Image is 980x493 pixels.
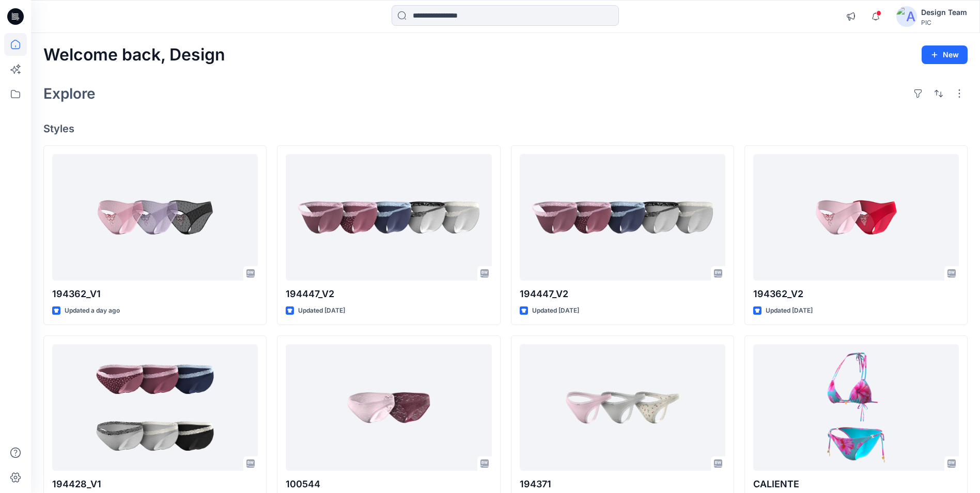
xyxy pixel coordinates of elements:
[532,305,579,316] p: Updated [DATE]
[298,305,345,316] p: Updated [DATE]
[753,154,959,281] a: 194362_V2
[43,85,96,102] h2: Explore
[286,154,491,281] a: 194447_V2
[766,305,813,316] p: Updated [DATE]
[286,287,491,301] p: 194447_V2
[896,6,917,27] img: avatar
[52,344,258,471] a: 194428_V1
[52,154,258,281] a: 194362_V1
[753,477,959,491] p: CALIENTE
[520,477,725,491] p: 194371
[520,154,725,281] a: 194447_V2
[286,477,491,491] p: 100544
[753,287,959,301] p: 194362_V2
[286,344,491,471] a: 100544
[52,287,258,301] p: 194362_V1
[520,344,725,471] a: 194371
[921,19,967,26] div: PIC
[43,45,225,65] h2: Welcome back, Design
[52,477,258,491] p: 194428_V1
[921,6,967,19] div: Design Team
[43,122,968,135] h4: Styles
[753,344,959,471] a: CALIENTE
[520,287,725,301] p: 194447_V2
[922,45,968,64] button: New
[65,305,120,316] p: Updated a day ago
